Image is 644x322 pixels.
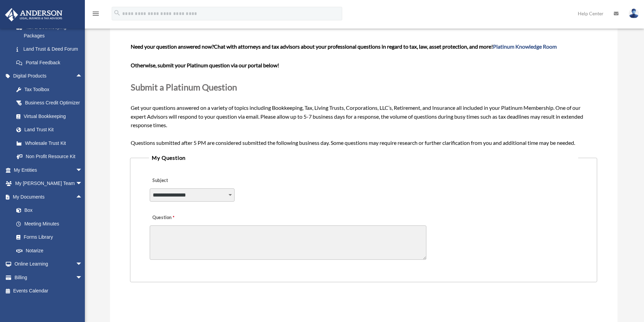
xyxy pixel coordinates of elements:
[24,139,84,148] div: Wholesale Trust Kit
[150,176,214,185] label: Subject
[10,109,93,123] a: Virtual Bookkeeping
[92,10,100,18] i: menu
[24,152,84,161] div: Non Profit Resource Kit
[24,125,84,134] div: Land Trust Kit
[76,190,89,204] span: arrow_drop_up
[10,43,93,56] a: Land Trust & Deed Forum
[10,123,93,137] a: Land Trust Kit
[150,213,202,222] label: Question
[5,69,93,83] a: Digital Productsarrow_drop_up
[24,85,84,94] div: Tax Toolbox
[5,284,93,298] a: Events Calendar
[629,9,639,18] img: User Pic
[131,82,237,92] span: Submit a Platinum Question
[76,163,89,177] span: arrow_drop_down
[10,217,93,231] a: Meeting Minutes
[10,150,93,164] a: Non Profit Resource Kit
[76,69,89,83] span: arrow_drop_up
[5,177,93,190] a: My [PERSON_NAME] Teamarrow_drop_down
[214,43,557,50] span: Chat with attorneys and tax advisors about your professional questions in regard to tax, law, ass...
[131,62,279,68] b: Otherwise, submit your Platinum question via our portal below!
[10,96,93,110] a: Business Credit Optimizer
[131,43,214,50] span: Need your question answered now?
[113,9,121,17] i: search
[10,136,93,150] a: Wholesale Trust Kit
[24,99,84,107] div: Business Credit Optimizer
[10,56,93,69] a: Portal Feedback
[493,43,557,50] a: Platinum Knowledge Room
[24,112,84,121] div: Virtual Bookkeeping
[3,8,65,21] img: Anderson Advisors Platinum Portal
[10,83,93,96] a: Tax Toolbox
[76,271,89,285] span: arrow_drop_down
[149,153,578,163] legend: My Question
[76,177,89,191] span: arrow_drop_down
[76,257,89,271] span: arrow_drop_down
[5,163,93,177] a: My Entitiesarrow_drop_down
[10,244,93,257] a: Notarize
[5,257,93,271] a: Online Learningarrow_drop_down
[10,21,93,43] a: Tax & Bookkeeping Packages
[5,271,93,284] a: Billingarrow_drop_down
[131,43,596,146] span: Get your questions answered on a variety of topics including Bookkeeping, Tax, Living Trusts, Cor...
[92,12,100,18] a: menu
[5,190,93,204] a: My Documentsarrow_drop_up
[10,231,93,244] a: Forms Library
[10,204,93,217] a: Box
